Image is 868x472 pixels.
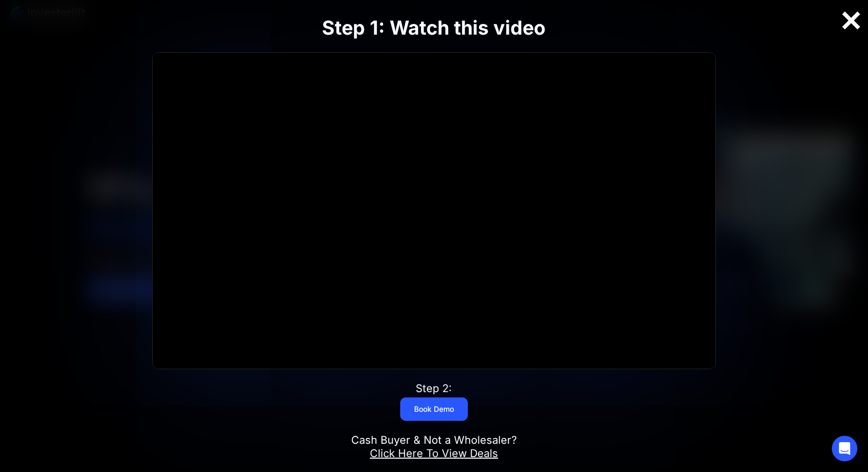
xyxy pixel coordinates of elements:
a: Book Demo [400,397,468,421]
div: Cash Buyer & Not a Wholesaler? [351,434,517,460]
div: Open Intercom Messenger [832,436,857,461]
strong: Step 1: Watch this video [322,16,545,39]
div: Step 2: [416,382,452,395]
a: Click Here To View Deals [370,447,498,460]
